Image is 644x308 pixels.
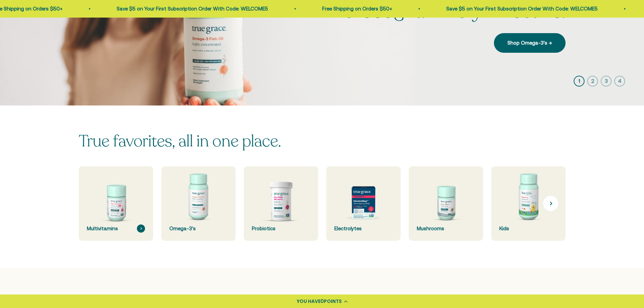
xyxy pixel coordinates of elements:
[494,33,566,53] a: Shop Omega-3's →
[169,224,228,233] div: Omega-3's
[587,76,598,87] button: 2
[318,6,388,11] a: Free Shipping on Orders $50+
[334,224,392,233] div: Electrolytes
[320,298,324,305] span: 0
[113,5,264,13] p: Save $5 on Your First Subscription Order With Code: WELCOME5
[79,130,281,152] split-lines: True favorites, all in one place.
[252,224,310,233] div: Probiotics
[79,166,153,241] a: Multivitamins
[297,298,320,305] span: YOU HAVE
[87,224,145,233] div: Multivitamins
[601,76,612,87] button: 3
[161,166,236,241] a: Omega-3's
[614,76,625,87] button: 4
[244,166,318,241] a: Probiotics
[326,166,401,241] a: Electrolytes
[417,224,475,233] div: Mushrooms
[324,298,342,305] span: POINTS
[442,5,594,13] p: Save $5 on Your First Subscription Order With Code: WELCOME5
[491,166,566,241] a: Kids
[499,224,557,233] div: Kids
[574,76,585,87] button: 1
[409,166,483,241] a: Mushrooms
